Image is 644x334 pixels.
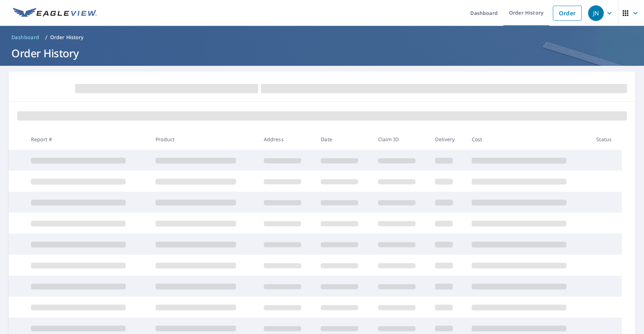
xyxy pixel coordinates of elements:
li: / [45,33,47,42]
h1: Order History [9,46,635,60]
div: JN [588,5,604,21]
th: Report # [25,129,150,150]
th: Address [258,129,315,150]
th: Cost [466,129,591,150]
span: Dashboard [11,34,40,41]
a: Dashboard [9,32,42,43]
p: Order History [50,34,84,41]
th: Status [591,129,622,150]
th: Product [150,129,258,150]
th: Date [315,129,372,150]
th: Delivery [429,129,466,150]
img: EV Logo [13,8,97,18]
th: Claim ID [372,129,430,150]
nav: breadcrumb [9,32,635,43]
a: Order [553,6,582,21]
